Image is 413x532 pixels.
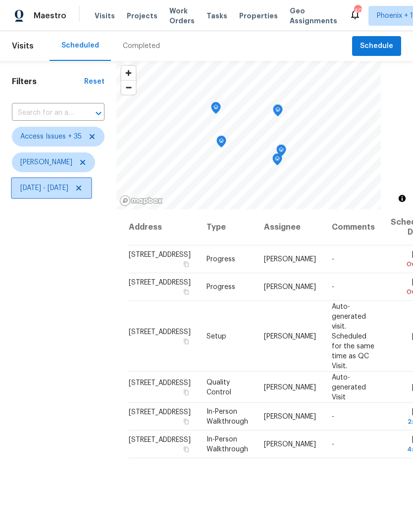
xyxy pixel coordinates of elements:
[12,77,84,87] h1: Filters
[92,106,105,120] button: Open
[199,209,256,245] th: Type
[352,36,401,56] button: Schedule
[264,284,316,290] span: [PERSON_NAME]
[239,11,278,21] span: Properties
[354,6,361,16] div: 40
[182,288,191,296] button: Copy Address
[332,303,374,369] span: Auto-generated visit. Scheduled for the same time as QC Visit.
[121,80,136,95] button: Zoom out
[396,193,408,204] button: Toggle attribution
[12,35,34,57] span: Visits
[182,417,191,426] button: Copy Address
[332,441,334,448] span: -
[20,132,82,142] span: Access Issues + 35
[324,209,383,245] th: Comments
[264,384,316,390] span: [PERSON_NAME]
[12,105,77,121] input: Search for an address...
[360,40,393,52] span: Schedule
[116,61,381,209] canvas: Map
[20,183,68,193] span: [DATE] - [DATE]
[121,66,136,80] button: Zoom in
[206,12,227,19] span: Tasks
[256,209,324,245] th: Assignee
[206,256,235,263] span: Progress
[206,408,248,425] span: In-Person Walkthrough
[211,102,221,117] div: Map marker
[332,256,334,263] span: -
[128,209,199,245] th: Address
[206,379,231,395] span: Quality Control
[182,337,191,345] button: Copy Address
[129,279,191,286] span: [STREET_ADDRESS]
[332,413,334,420] span: -
[206,436,248,453] span: In-Person Walkthrough
[216,136,226,151] div: Map marker
[129,379,191,386] span: [STREET_ADDRESS]
[264,333,316,339] span: [PERSON_NAME]
[61,41,99,50] div: Scheduled
[264,413,316,420] span: [PERSON_NAME]
[182,445,191,454] button: Copy Address
[399,193,405,204] span: Toggle attribution
[276,145,286,160] div: Map marker
[34,11,66,21] span: Maestro
[20,157,72,167] span: [PERSON_NAME]
[206,284,235,290] span: Progress
[182,387,191,396] button: Copy Address
[95,11,115,21] span: Visits
[273,104,283,120] div: Map marker
[332,284,334,290] span: -
[264,441,316,448] span: [PERSON_NAME]
[290,6,337,26] span: Geo Assignments
[377,11,413,21] span: Phoenix + 1
[182,260,191,269] button: Copy Address
[332,374,366,400] span: Auto-generated Visit
[129,436,191,443] span: [STREET_ADDRESS]
[127,11,157,21] span: Projects
[264,256,316,263] span: [PERSON_NAME]
[119,195,163,206] a: Mapbox homepage
[169,6,195,26] span: Work Orders
[129,328,191,335] span: [STREET_ADDRESS]
[272,153,282,169] div: Map marker
[84,77,104,87] div: Reset
[129,409,191,416] span: [STREET_ADDRESS]
[129,251,191,258] span: [STREET_ADDRESS]
[123,41,160,51] div: Completed
[206,333,226,339] span: Setup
